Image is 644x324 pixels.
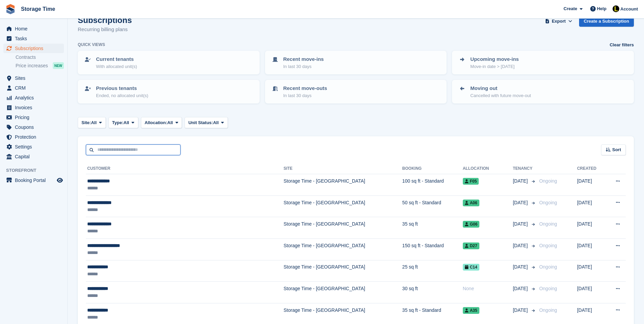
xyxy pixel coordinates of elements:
span: [DATE] [513,285,529,292]
a: menu [3,113,64,122]
span: Subscriptions [15,44,55,53]
span: Ongoing [539,178,557,184]
a: menu [3,24,64,33]
th: Created [577,163,605,174]
a: Price increases NEW [16,62,64,69]
h6: Quick views [78,42,105,48]
span: F05 [463,178,479,185]
a: Storage Time [18,3,58,15]
span: Ongoing [539,307,557,313]
p: Cancelled with future move-out [470,92,531,99]
span: Ongoing [539,200,557,205]
td: 150 sq ft - Standard [402,238,463,260]
a: Contracts [16,54,64,61]
p: With allocated unit(s) [96,63,137,70]
span: [DATE] [513,242,529,249]
th: Booking [402,163,463,174]
span: Create [564,5,577,12]
p: Previous tenants [96,85,148,92]
span: Tasks [15,34,55,43]
a: Preview store [56,176,64,184]
a: Recent move-ins In last 30 days [266,51,446,74]
span: C14 [463,264,479,271]
span: [DATE] [513,199,529,206]
td: [DATE] [577,238,605,260]
span: Type: [112,119,124,126]
span: Price increases [16,63,48,69]
td: 50 sq ft - Standard [402,195,463,217]
span: Storefront [6,167,67,174]
th: Tenancy [513,163,536,174]
a: menu [3,152,64,161]
div: None [463,285,513,292]
a: menu [3,83,64,93]
span: G06 [463,221,480,228]
td: [DATE] [577,217,605,239]
p: Ended, no allocated unit(s) [96,92,148,99]
span: Site: [81,119,91,126]
a: menu [3,122,64,132]
button: Allocation: All [141,117,182,128]
a: menu [3,176,64,185]
span: Unit Status: [188,119,213,126]
a: menu [3,132,64,142]
span: A06 [463,200,479,206]
a: Moving out Cancelled with future move-out [453,80,633,103]
button: Export [544,16,574,27]
h1: Subscriptions [78,16,132,25]
span: All [91,119,97,126]
p: Move-in date > [DATE] [470,63,519,70]
img: stora-icon-8386f47178a22dfd0bd8f6a31ec36ba5ce8667c1dd55bd0f319d3a0aa187defe.svg [5,4,16,14]
th: Site [284,163,402,174]
td: Storage Time - [GEOGRAPHIC_DATA] [284,238,402,260]
span: CRM [15,83,55,93]
p: Recurring billing plans [78,26,132,33]
span: Sort [612,146,621,153]
p: Moving out [470,85,531,92]
span: [DATE] [513,263,529,271]
td: [DATE] [577,282,605,303]
span: Settings [15,142,55,152]
span: Ongoing [539,243,557,248]
td: [DATE] [577,260,605,282]
span: Account [620,6,638,13]
p: Recent move-ins [283,55,324,63]
td: Storage Time - [GEOGRAPHIC_DATA] [284,217,402,239]
td: 35 sq ft [402,217,463,239]
a: Current tenants With allocated unit(s) [78,51,259,74]
a: menu [3,142,64,152]
p: Upcoming move-ins [470,55,519,63]
span: All [123,119,129,126]
span: Sites [15,73,55,83]
a: Upcoming move-ins Move-in date > [DATE] [453,51,633,74]
a: Clear filters [610,42,634,48]
span: D27 [463,242,479,249]
span: Pricing [15,113,55,122]
span: [DATE] [513,307,529,314]
a: menu [3,34,64,43]
span: Ongoing [539,286,557,291]
td: 25 sq ft [402,260,463,282]
div: NEW [53,62,64,69]
span: Export [552,18,566,25]
a: Create a Subscription [579,16,634,27]
span: Invoices [15,103,55,112]
img: Laaibah Sarwar [613,5,619,12]
td: Storage Time - [GEOGRAPHIC_DATA] [284,260,402,282]
td: [DATE] [577,174,605,196]
span: Capital [15,152,55,161]
p: Recent move-outs [283,85,327,92]
a: menu [3,44,64,53]
span: Booking Portal [15,176,55,185]
td: Storage Time - [GEOGRAPHIC_DATA] [284,282,402,303]
span: Protection [15,132,55,142]
span: [DATE] [513,221,529,228]
th: Customer [86,163,284,174]
a: Recent move-outs In last 30 days [266,80,446,103]
td: 100 sq ft - Standard [402,174,463,196]
span: Home [15,24,55,33]
a: menu [3,103,64,112]
p: In last 30 days [283,92,327,99]
td: Storage Time - [GEOGRAPHIC_DATA] [284,174,402,196]
a: Previous tenants Ended, no allocated unit(s) [78,80,259,103]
